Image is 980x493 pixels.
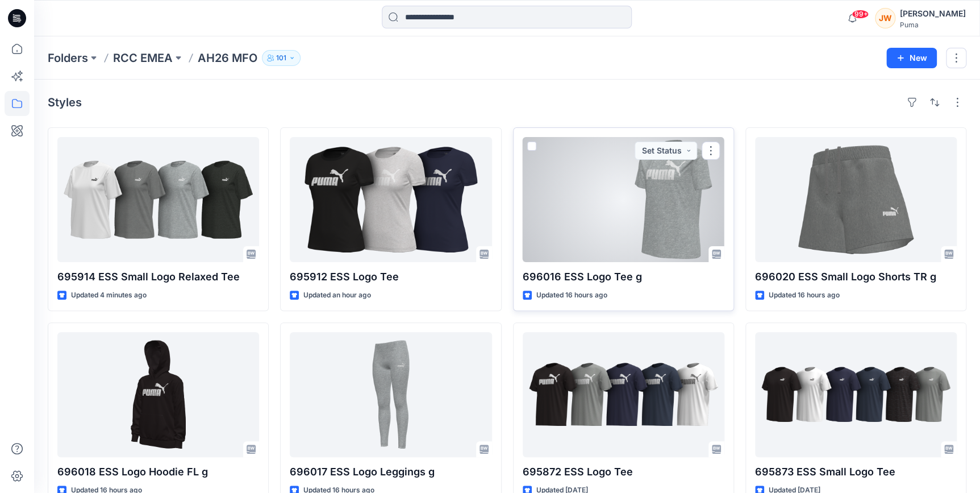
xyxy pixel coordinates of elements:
[755,137,957,262] a: 696020 ESS Small Logo Shorts TR g
[198,50,257,66] p: AH26 MFO
[48,50,88,66] a: Folders
[755,464,957,480] p: 695873 ESS Small Logo Tee
[71,289,147,301] p: Updated 4 minutes ago
[57,269,259,285] p: 695914 ESS Small Logo Relaxed Tee
[852,10,869,19] span: 99+
[57,332,259,457] a: 696018 ESS Logo Hoodie FL g
[113,50,173,66] a: RCC EMEA
[900,7,966,20] div: [PERSON_NAME]
[262,50,301,66] button: 101
[523,137,724,262] a: 696016 ESS Logo Tee g
[290,464,491,480] p: 696017 ESS Logo Leggings g
[523,332,724,457] a: 695872 ESS Logo Tee
[276,52,286,64] p: 101
[755,269,957,285] p: 696020 ESS Small Logo Shorts TR g
[875,8,895,28] div: JW
[755,332,957,457] a: 695873 ESS Small Logo Tee
[523,269,724,285] p: 696016 ESS Logo Tee g
[303,289,371,301] p: Updated an hour ago
[523,464,724,480] p: 695872 ESS Logo Tee
[290,332,491,457] a: 696017 ESS Logo Leggings g
[290,269,491,285] p: 695912 ESS Logo Tee
[48,96,82,109] h4: Styles
[57,137,259,262] a: 695914 ESS Small Logo Relaxed Tee
[769,289,840,301] p: Updated 16 hours ago
[536,289,607,301] p: Updated 16 hours ago
[290,137,491,262] a: 695912 ESS Logo Tee
[57,464,259,480] p: 696018 ESS Logo Hoodie FL g
[900,20,966,29] div: Puma
[886,48,937,68] button: New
